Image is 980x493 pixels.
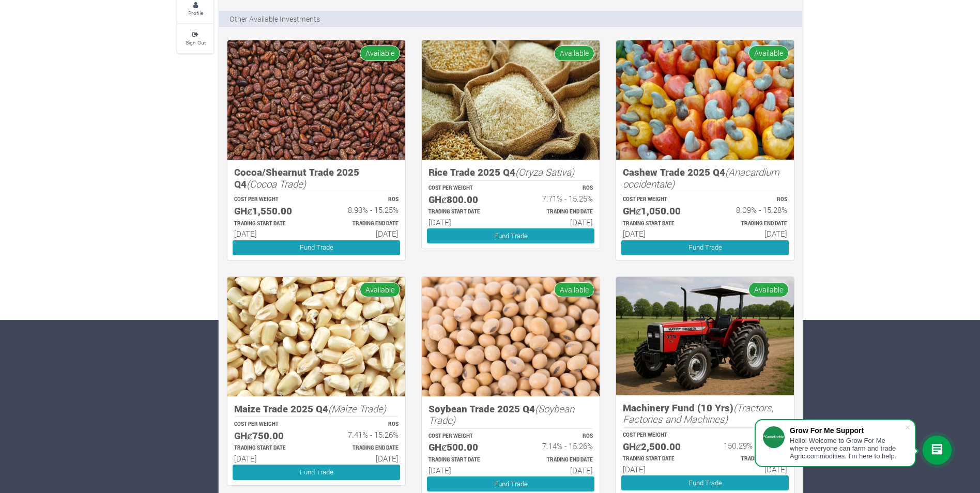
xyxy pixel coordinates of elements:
p: ROS [326,421,399,428]
img: growforme image [422,277,600,396]
small: Profile [188,9,203,17]
h6: [DATE] [714,465,787,474]
span: Available [554,282,594,297]
h6: 150.29% - 255.43% [714,441,787,450]
h6: [DATE] [623,229,696,238]
i: (Cocoa Trade) [247,177,306,190]
div: Hello! Welcome to Grow For Me where everyone can farm and trade Agric commodities. I'm here to help. [790,437,905,460]
p: COST PER WEIGHT [234,421,307,428]
h6: 7.71% - 15.25% [520,194,593,203]
a: Fund Trade [233,240,400,255]
small: Sign Out [186,39,206,46]
p: COST PER WEIGHT [428,184,501,192]
h6: [DATE] [623,465,696,474]
p: Estimated Trading End Date [714,220,787,228]
h6: 7.14% - 15.26% [520,441,593,451]
p: Estimated Trading End Date [520,456,593,464]
p: Estimated Trading Start Date [234,444,307,452]
p: COST PER WEIGHT [234,196,307,204]
h5: Machinery Fund (10 Yrs) [623,402,787,425]
p: Estimated Trading End Date [326,444,399,452]
h5: GHȼ500.00 [428,441,501,453]
p: Estimated Trading Start Date [428,456,501,464]
h6: [DATE] [714,229,787,238]
i: (Tractors, Factories and Machines) [623,401,774,426]
span: Available [748,45,789,60]
p: ROS [714,196,787,204]
p: ROS [326,196,399,204]
p: Estimated Trading Start Date [623,220,696,228]
i: (Oryza Sativa) [515,165,574,178]
p: Other Available Investments [229,13,320,24]
p: COST PER WEIGHT [428,433,501,440]
h5: Cocoa/Shearnut Trade 2025 Q4 [234,166,399,190]
i: (Maize Trade) [328,402,386,415]
h5: Rice Trade 2025 Q4 [428,166,593,178]
h5: GHȼ1,050.00 [623,205,696,217]
h5: GHȼ800.00 [428,194,501,206]
h6: [DATE] [428,466,501,475]
h5: Maize Trade 2025 Q4 [234,403,399,415]
h6: 8.93% - 15.25% [326,205,399,214]
p: COST PER WEIGHT [623,432,696,439]
img: growforme image [616,40,794,160]
i: (Anacardium occidentale) [623,165,779,190]
span: Available [360,282,400,297]
img: growforme image [227,40,405,160]
img: growforme image [616,277,794,395]
h6: [DATE] [326,229,399,238]
i: (Soybean Trade) [428,402,574,427]
a: Sign Out [177,24,213,53]
h5: GHȼ2,500.00 [623,441,696,453]
p: Estimated Trading End Date [520,208,593,216]
h6: [DATE] [520,218,593,227]
h5: Cashew Trade 2025 Q4 [623,166,787,190]
span: Available [554,45,594,60]
h6: [DATE] [234,229,307,238]
span: Available [360,45,400,60]
p: Estimated Trading End Date [326,220,399,228]
h6: [DATE] [234,454,307,463]
p: COST PER WEIGHT [623,196,696,204]
a: Fund Trade [427,228,594,243]
img: growforme image [422,40,600,160]
h6: [DATE] [520,466,593,475]
a: Fund Trade [621,240,789,255]
p: Estimated Trading Start Date [428,208,501,216]
p: ROS [520,184,593,192]
a: Fund Trade [427,476,594,491]
p: Estimated Trading End Date [714,455,787,463]
div: Grow For Me Support [790,426,905,435]
h5: Soybean Trade 2025 Q4 [428,403,593,426]
h5: GHȼ1,550.00 [234,205,307,217]
p: Estimated Trading Start Date [623,455,696,463]
a: Fund Trade [621,475,789,490]
a: Fund Trade [233,465,400,480]
p: ROS [520,433,593,440]
h6: 8.09% - 15.28% [714,205,787,214]
p: Estimated Trading Start Date [234,220,307,228]
h6: 7.41% - 15.26% [326,430,399,439]
p: ROS [714,432,787,439]
img: growforme image [227,277,405,396]
h6: [DATE] [326,454,399,463]
span: Available [748,282,789,297]
h6: [DATE] [428,218,501,227]
h5: GHȼ750.00 [234,430,307,442]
